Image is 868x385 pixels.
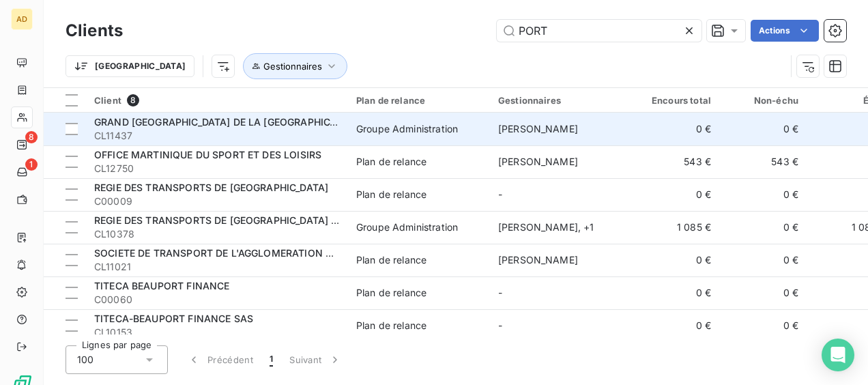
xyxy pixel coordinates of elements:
[498,254,578,266] span: [PERSON_NAME]
[94,313,253,324] span: TITECA-BEAUPORT FINANCE SAS
[632,113,719,145] td: 0 €
[94,195,340,208] span: C00009
[719,276,807,309] td: 0 €
[719,178,807,211] td: 0 €
[94,162,340,175] span: CL12750
[356,286,426,300] div: Plan de relance
[94,95,121,106] span: Client
[356,188,426,201] div: Plan de relance
[356,319,426,332] div: Plan de relance
[719,211,807,244] td: 0 €
[94,149,321,160] span: OFFICE MARTINIQUE DU SPORT ET DES LOISIRS
[498,188,502,200] span: -
[498,123,578,134] span: [PERSON_NAME]
[632,178,719,211] td: 0 €
[822,339,854,371] div: Open Intercom Messenger
[281,345,350,374] button: Suivant
[263,61,322,72] span: Gestionnaires
[94,247,364,259] span: SOCIETE DE TRANSPORT DE L'AGGLOMERATION CENTRE
[632,276,719,309] td: 0 €
[77,353,93,367] span: 100
[243,53,347,79] button: Gestionnaires
[94,293,340,306] span: C00060
[632,244,719,276] td: 0 €
[356,253,426,267] div: Plan de relance
[719,309,807,342] td: 0 €
[498,156,578,167] span: [PERSON_NAME]
[640,95,711,106] div: Encours total
[94,260,340,274] span: CL11021
[25,158,38,171] span: 1
[94,326,340,339] span: CL10153
[11,8,33,30] div: AD
[751,20,819,42] button: Actions
[261,345,281,374] button: 1
[498,319,502,331] span: -
[632,309,719,342] td: 0 €
[94,280,229,291] span: TITECA BEAUPORT FINANCE
[498,95,624,106] div: Gestionnaires
[632,211,719,244] td: 1 085 €
[719,113,807,145] td: 0 €
[66,18,123,43] h3: Clients
[356,122,458,136] div: Groupe Administration
[94,129,340,143] span: CL11437
[94,182,328,193] span: REGIE DES TRANSPORTS DE [GEOGRAPHIC_DATA]
[727,95,798,106] div: Non-échu
[94,227,340,241] span: CL10378
[356,155,426,169] div: Plan de relance
[94,214,384,226] span: REGIE DES TRANSPORTS DE [GEOGRAPHIC_DATA] (RTM) EPIC
[632,145,719,178] td: 543 €
[719,145,807,178] td: 543 €
[498,287,502,298] span: -
[179,345,261,374] button: Précédent
[356,220,458,234] div: Groupe Administration
[719,244,807,276] td: 0 €
[25,131,38,143] span: 8
[94,116,362,128] span: GRAND [GEOGRAPHIC_DATA] DE LA [GEOGRAPHIC_DATA]
[270,353,273,367] span: 1
[498,220,624,234] div: [PERSON_NAME] , + 1
[127,94,139,106] span: 8
[497,20,701,42] input: Rechercher
[356,95,482,106] div: Plan de relance
[66,55,194,77] button: [GEOGRAPHIC_DATA]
